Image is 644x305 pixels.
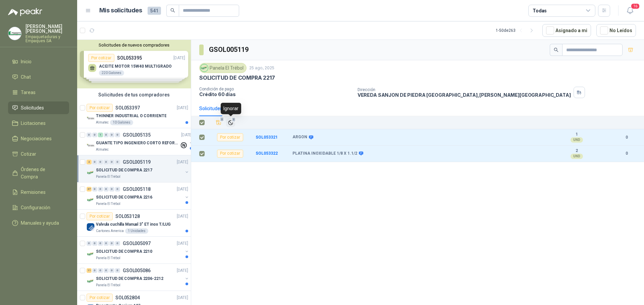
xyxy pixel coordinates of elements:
[80,43,188,48] button: Solicitudes de nuevos compradores
[8,163,69,183] a: Órdenes de Compra
[77,40,191,88] div: Solicitudes de nuevos compradoresPor cotizarSOL053395[DATE] ACEITE MOTOR 15W40 MULTIGRADO220 Galo...
[98,187,103,192] div: 0
[110,120,133,125] div: 10 Galones
[21,166,63,180] span: Órdenes de Compra
[104,133,109,137] div: 0
[96,120,109,125] p: Almatec
[177,213,188,220] p: [DATE]
[87,239,190,261] a: 0 0 0 0 0 0 GSOL005097[DATE] Company LogoSOLICITUD DE COMPRA 2210Panela El Trébol
[87,115,95,123] img: Company Logo
[96,228,124,234] p: Cartones America
[21,104,44,111] span: Solicitudes
[631,3,640,9] span: 16
[199,87,352,91] p: Condición de pago
[87,131,194,152] a: 0 0 1 0 0 0 GSOL005135[DATE] Company LogoGUANTE TIPO INGENIERO CORTO REFORZADOAlmatec
[199,63,247,73] div: Panela El Trébol
[496,25,537,36] div: 1 - 50 de 263
[177,105,188,111] p: [DATE]
[21,188,46,196] span: Remisiones
[177,268,188,274] p: [DATE]
[21,73,31,81] span: Chat
[98,241,103,246] div: 0
[170,8,175,13] span: search
[8,217,69,229] a: Manuales y ayuda
[21,135,52,142] span: Negociaciones
[123,133,151,137] p: GSOL005135
[358,87,571,92] p: Dirección
[109,133,114,137] div: 0
[148,7,161,15] span: 541
[92,241,97,246] div: 0
[553,132,600,137] b: 1
[596,24,636,37] button: No Leídos
[92,160,97,164] div: 0
[8,27,21,40] img: Company Logo
[125,228,148,234] div: 1 Unidades
[256,135,278,140] a: SOL053321
[115,295,140,300] p: SOL052804
[96,174,120,179] p: Panela El Trébol
[87,185,190,207] a: 37 0 0 0 0 0 GSOL005118[DATE] Company LogoSOLICITUD DE COMPRA 2216Panela El Trébol
[256,151,278,156] a: SOL053322
[87,158,190,179] a: 2 0 0 0 0 0 GSOL005119[DATE] Company LogoSOLICITUD DE COMPRA 2217Panela El Trébol
[177,295,188,301] p: [DATE]
[199,74,275,81] p: SOLICITUD DE COMPRA 2217
[201,64,208,72] img: Company Logo
[115,187,120,192] div: 0
[96,276,163,282] p: SOLICITUD DE COMPRA 2206-2212
[87,294,113,302] div: Por cotizar
[87,241,92,246] div: 0
[21,58,32,65] span: Inicio
[96,194,152,201] p: SOLICITUD DE COMPRA 2216
[21,89,36,96] span: Tareas
[96,201,120,207] p: Panela El Trébol
[115,160,120,164] div: 0
[554,48,558,52] span: search
[617,150,636,157] b: 0
[21,150,36,158] span: Cotizar
[104,187,109,192] div: 0
[8,71,69,83] a: Chat
[87,196,95,204] img: Company Logo
[115,133,120,137] div: 0
[292,135,307,140] b: ARGON
[87,187,92,192] div: 37
[220,117,224,122] span: 2
[87,277,95,285] img: Company Logo
[115,105,140,110] p: SOL053397
[109,160,114,164] div: 0
[123,241,151,246] p: GSOL005097
[25,24,69,33] p: [PERSON_NAME] [PERSON_NAME]
[21,204,50,211] span: Configuración
[571,154,583,159] div: UND
[123,187,151,192] p: GSOL005118
[177,159,188,165] p: [DATE]
[77,210,191,237] a: Por cotizarSOL053128[DATE] Company LogoValvula cuchilla Manual 3" ET inox T/LUGCartones America1 ...
[214,118,223,127] button: Añadir
[115,214,140,219] p: SOL053128
[87,268,92,273] div: 11
[199,91,352,97] p: Crédito 60 días
[292,151,357,156] b: PLATINA INOXIDABLE 1/8 X 1.1/2
[87,160,92,164] div: 2
[92,133,97,137] div: 0
[209,45,250,55] h3: GSOL005119
[181,132,193,138] p: [DATE]
[109,241,114,246] div: 0
[99,6,142,15] h1: Mis solicitudes
[8,186,69,199] a: Remisiones
[177,186,188,193] p: [DATE]
[98,133,103,137] div: 1
[358,92,571,98] p: VEREDA SANJON DE PIEDRA [GEOGRAPHIC_DATA] , [PERSON_NAME][GEOGRAPHIC_DATA]
[98,160,103,164] div: 0
[115,268,120,273] div: 0
[21,120,46,127] span: Licitaciones
[104,160,109,164] div: 0
[226,118,235,127] button: Ignorar
[542,24,591,37] button: Asignado a mi
[92,187,97,192] div: 0
[87,133,92,137] div: 0
[104,268,109,273] div: 0
[96,140,179,146] p: GUANTE TIPO INGENIERO CORTO REFORZADO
